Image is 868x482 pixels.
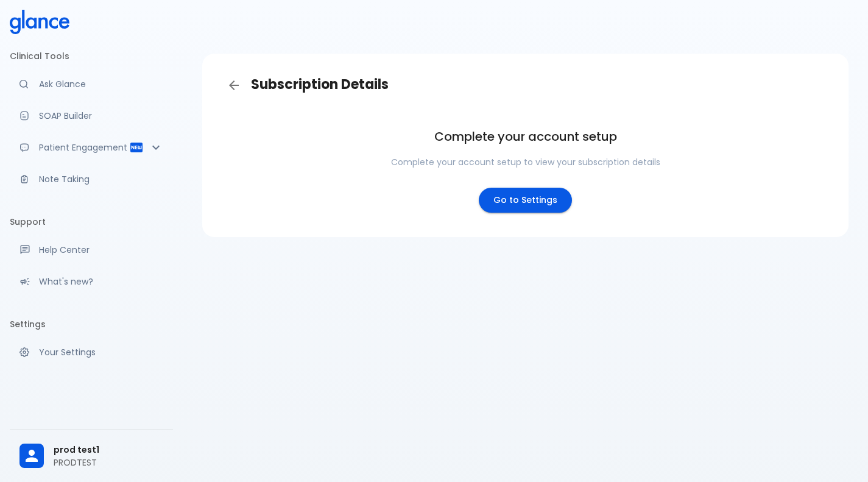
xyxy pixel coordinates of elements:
a: Docugen: Compose a clinical documentation in seconds [10,102,173,129]
span: prod test1 [54,444,163,456]
div: Patient Reports & Referrals [10,134,173,161]
a: Go to Settings [479,188,572,213]
p: Complete your account setup to view your subscription details [391,156,660,168]
p: PRODTEST [54,456,163,469]
div: prod test1PRODTEST [10,435,173,477]
a: Back [222,73,246,97]
a: Advanced note-taking [10,166,173,193]
p: SOAP Builder [39,110,163,122]
p: Ask Glance [39,78,163,90]
li: Clinical Tools [10,41,173,71]
p: Patient Engagement [39,141,129,154]
a: Moramiz: Find ICD10AM codes instantly [10,71,173,97]
p: Note Taking [39,173,163,185]
p: Your Settings [39,346,163,358]
div: Recent updates and feature releases [10,268,173,295]
h3: Subscription Details [222,73,829,97]
a: Manage your settings [10,339,173,366]
h6: Complete your account setup [391,127,660,146]
p: Help Center [39,244,163,256]
li: Support [10,207,173,236]
p: What's new? [39,275,163,288]
li: Settings [10,310,173,339]
a: Get help from our support team [10,236,173,263]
